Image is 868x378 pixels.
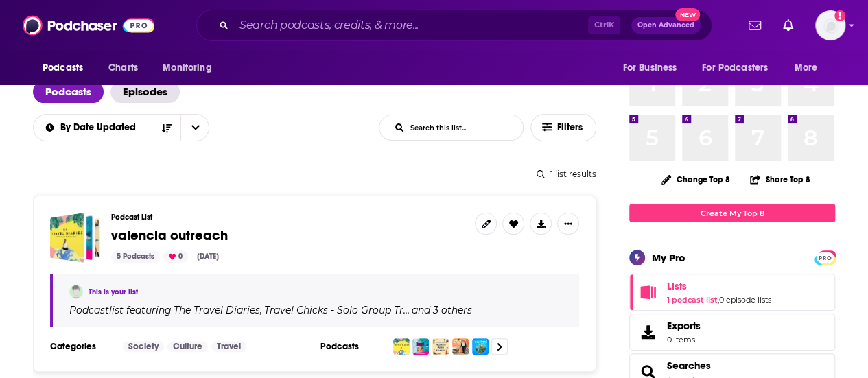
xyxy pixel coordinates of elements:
[667,280,771,292] a: Lists
[667,359,711,372] a: Searches
[43,58,83,78] span: Podcasts
[262,305,410,316] a: Travel Chicks - Solo Group Tr…
[110,81,180,103] a: Episodes
[634,322,661,342] span: Exports
[629,274,835,311] span: Lists
[702,58,768,78] span: For Podcasters
[163,250,188,263] div: 0
[123,341,164,352] a: Society
[50,341,112,352] h3: Categories
[472,338,489,355] img: Tripology: Travel Podcast
[320,341,382,352] h3: Podcasts
[629,204,835,222] a: Create My Top 8
[167,341,208,352] a: Culture
[613,55,694,81] button: open menu
[50,213,100,263] a: valencia outreach
[675,8,700,21] span: New
[108,58,138,78] span: Charts
[749,166,811,193] button: Share Top 8
[180,115,209,141] button: open menu
[718,295,719,305] span: ,
[667,335,701,344] span: 0 items
[452,338,469,355] img: Solo Travel Adventures: Safe Travel for Women, Preparing for a Trip, Overcoming Fear, Travel Tips
[99,55,146,81] a: Charts
[653,171,738,188] button: Change Top 8
[588,16,620,34] span: Ctrl K
[743,14,766,37] a: Show notifications dropdown
[33,55,101,81] button: open menu
[172,305,260,316] a: The Travel Diaries
[817,252,833,263] span: PRO
[174,305,260,316] h4: The Travel Diaries
[89,287,138,296] a: This is your list
[412,338,429,355] img: Travel Chicks - Solo Group Travel, Travel & Tourism Updates
[785,55,835,81] button: open menu
[33,123,152,132] button: open menu
[432,338,449,355] img: Women Who Travel | Condé Nast Traveler
[196,10,712,41] div: Search podcasts, credits, & more...
[817,252,833,262] a: PRO
[815,10,845,40] span: Logged in as sohi.kang
[667,280,687,292] span: Lists
[69,304,563,316] div: Podcast list featuring
[815,10,845,40] button: Show profile menu
[667,295,718,305] a: 1 podcast list
[834,10,845,21] svg: Add a profile image
[211,341,246,352] a: Travel
[69,285,83,298] img: sohi.kang
[631,17,701,34] button: Open AdvancedNew
[234,14,588,36] input: Search podcasts, credits, & more...
[111,227,228,244] span: valencia outreach
[530,114,596,141] button: Filters
[111,228,228,244] a: valencia outreach
[111,213,464,222] h3: Podcast List
[622,58,677,78] span: For Business
[111,250,160,263] div: 5 Podcasts
[152,115,180,141] button: Sort Direction
[412,304,472,316] p: and 3 others
[557,213,579,235] button: Show More Button
[393,338,410,355] img: The Travel Diaries
[163,58,211,78] span: Monitoring
[637,22,694,29] span: Open Advanced
[634,283,661,302] a: Lists
[153,55,229,81] button: open menu
[260,304,262,316] span: ,
[191,250,224,263] div: [DATE]
[777,14,799,37] a: Show notifications dropdown
[667,320,701,332] span: Exports
[33,114,209,141] h2: Choose List sort
[815,10,845,40] img: User Profile
[264,305,410,316] h4: Travel Chicks - Solo Group Tr…
[23,12,154,38] img: Podchaser - Follow, Share and Rate Podcasts
[33,169,596,179] div: 1 list results
[719,295,771,305] a: 0 episode lists
[60,123,141,132] span: By Date Updated
[652,251,685,264] div: My Pro
[693,55,788,81] button: open menu
[33,81,104,103] a: Podcasts
[629,314,835,351] a: Exports
[795,58,818,78] span: More
[557,123,585,132] span: Filters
